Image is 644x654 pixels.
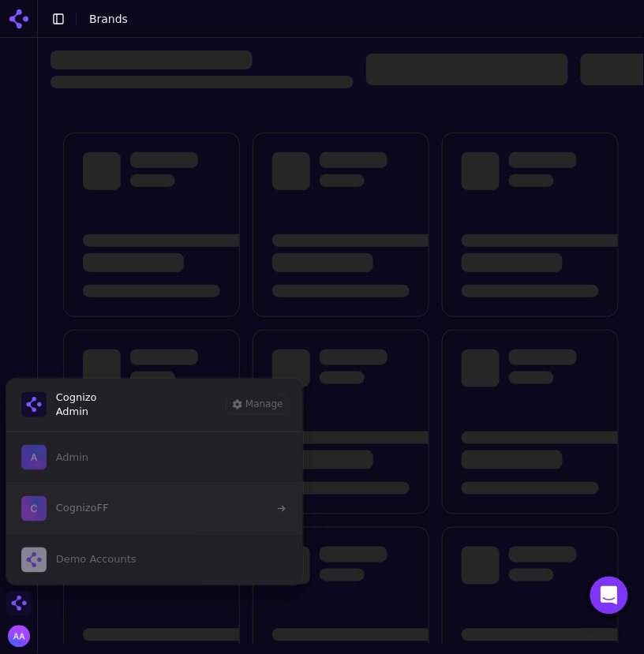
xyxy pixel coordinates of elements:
[6,591,32,616] img: Cognizo
[89,11,128,27] nav: breadcrumb
[6,379,303,585] div: Cognizo is active
[6,591,32,616] button: Close organization switcher
[8,626,30,648] img: Alp Aysan
[6,432,304,585] div: List of all organization memberships
[21,392,47,417] img: Cognizo
[89,13,128,25] span: Brands
[8,626,30,648] button: Open user button
[56,391,97,405] span: Cognizo
[590,577,628,615] div: Open Intercom Messenger
[56,405,97,419] span: Admin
